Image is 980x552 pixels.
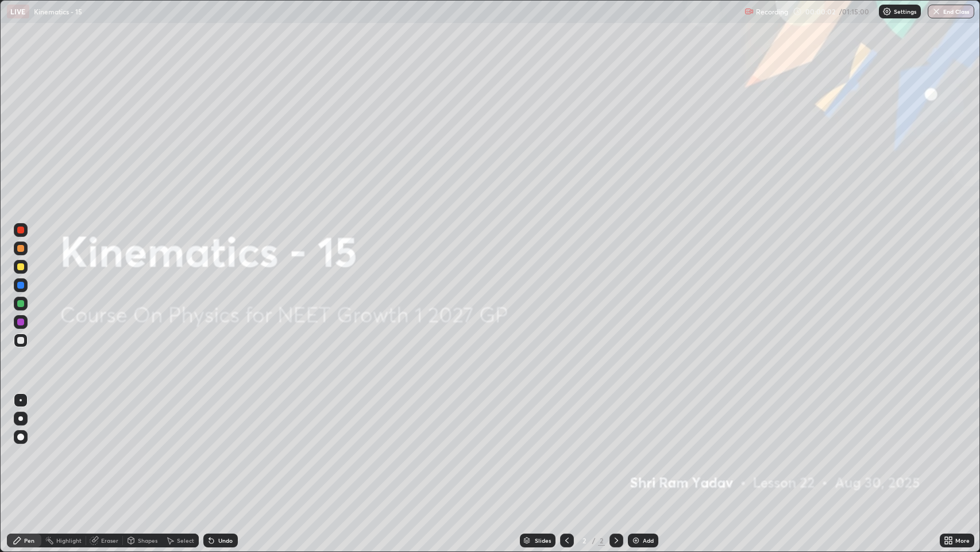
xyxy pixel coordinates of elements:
div: Select [177,538,194,543]
img: end-class-cross [932,7,941,16]
p: Recording [756,7,788,16]
div: Shapes [138,538,157,543]
div: Pen [24,538,34,543]
img: class-settings-icons [882,7,892,16]
img: add-slide-button [631,536,641,545]
div: 2 [598,535,605,546]
button: End Class [928,5,974,18]
div: Slides [535,538,551,543]
p: LIVE [10,7,26,16]
div: More [955,538,970,543]
p: Settings [894,9,916,14]
div: Undo [218,538,233,543]
div: / [592,537,596,544]
p: Kinematics - 15 [34,7,82,16]
img: recording.375f2c34.svg [744,7,754,16]
div: Add [643,538,654,543]
div: Eraser [101,538,118,543]
div: Highlight [56,538,82,543]
div: 2 [578,537,590,544]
